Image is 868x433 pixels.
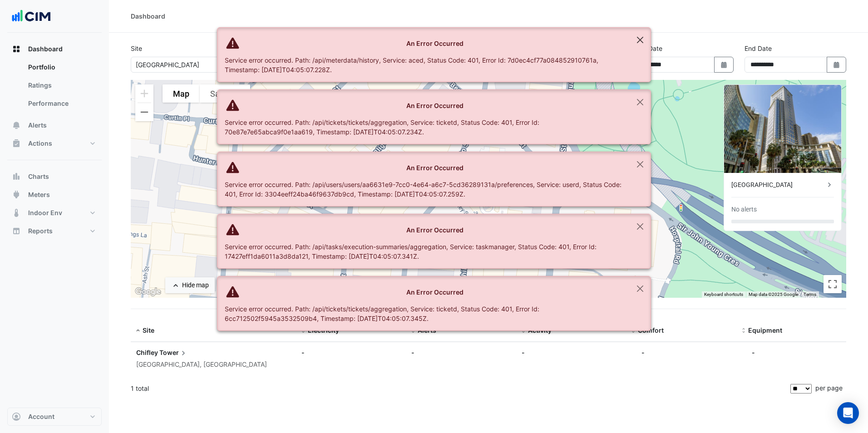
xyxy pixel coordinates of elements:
div: No alerts [731,205,757,214]
button: Close [630,214,651,239]
span: Meters [28,190,50,199]
label: End Date [745,44,772,53]
div: 1 total [131,377,789,400]
button: Close [630,28,651,52]
div: Service error occurred. Path: /api/tickets/tickets/aggregation, Service: ticketd, Status Code: 40... [225,118,629,137]
button: Show satellite imagery [200,84,250,103]
button: Keyboard shortcuts [704,291,743,298]
span: Tower [159,348,188,358]
app-icon: Reports [12,226,21,236]
div: Service error occurred. Path: /api/tickets/tickets/aggregation, Service: ticketd, Status Code: 40... [225,304,629,323]
strong: An Error Occurred [406,288,464,296]
div: Service error occurred. Path: /api/tasks/execution-summaries/aggregation, Service: taskmanager, S... [225,242,629,261]
img: Google [133,286,163,298]
div: - [752,348,755,357]
span: Dashboard [28,44,63,54]
button: Show street map [163,84,200,103]
button: Account [7,408,102,426]
strong: An Error Occurred [406,39,464,47]
span: Actions [28,139,52,148]
fa-icon: Select Date [833,61,841,69]
button: Charts [7,167,102,186]
div: Dashboard [7,58,102,116]
button: Close [630,90,651,114]
span: Chifley [136,349,158,356]
span: per page [815,384,843,392]
span: Equipment [748,326,782,334]
img: Company Logo [11,7,52,25]
span: Site [143,326,154,334]
button: Reports [7,222,102,240]
div: - [641,348,645,357]
div: [GEOGRAPHIC_DATA], [GEOGRAPHIC_DATA] [136,359,291,370]
span: Alerts [28,121,47,130]
button: Close [630,152,651,177]
app-icon: Alerts [12,121,21,130]
app-icon: Dashboard [12,44,21,54]
button: Close [630,276,651,301]
fa-icon: Select Date [720,61,728,69]
button: Toggle fullscreen view [824,275,842,293]
div: Dashboard [131,11,165,21]
div: Service error occurred. Path: /api/meterdata/history, Service: aced, Status Code: 401, Error Id: ... [225,55,629,74]
button: Hide map [165,277,215,293]
div: Open Intercom Messenger [837,402,859,424]
button: Actions [7,134,102,153]
div: Hide map [182,280,209,290]
button: Zoom out [135,103,153,121]
div: - [522,348,621,357]
strong: An Error Occurred [406,226,464,234]
div: Service error occurred. Path: /api/users/users/aa6631e9-7cc0-4e64-a6c7-5cd36289131a/preferences, ... [225,180,629,199]
button: Meters [7,186,102,204]
a: Terms (opens in new tab) [804,292,816,297]
span: Reports [28,226,53,236]
app-icon: Meters [12,190,21,199]
img: Chifley Tower [724,85,841,173]
strong: An Error Occurred [406,164,464,172]
app-icon: Actions [12,139,21,148]
span: Account [28,412,54,421]
label: Site [131,44,142,53]
a: Ratings [21,76,102,94]
a: Open this area in Google Maps (opens a new window) [133,286,163,298]
div: - [301,348,400,357]
button: Zoom in [135,84,153,103]
a: Performance [21,94,102,113]
button: Indoor Env [7,204,102,222]
app-icon: Indoor Env [12,208,21,217]
a: Portfolio [21,58,102,76]
button: Alerts [7,116,102,134]
span: Indoor Env [28,208,62,217]
div: - [411,348,510,357]
button: Dashboard [7,40,102,58]
span: Map data ©2025 Google [749,292,798,297]
span: Charts [28,172,49,181]
strong: An Error Occurred [406,102,464,109]
div: [GEOGRAPHIC_DATA] [731,180,825,190]
app-icon: Charts [12,172,21,181]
